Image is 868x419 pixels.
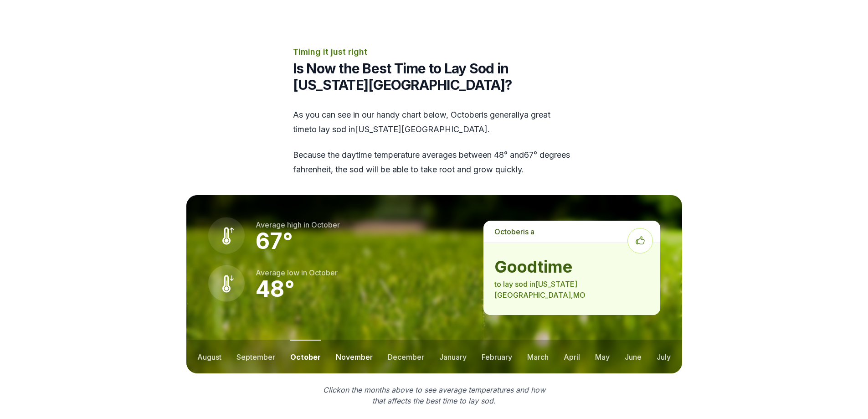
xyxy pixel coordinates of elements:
strong: 48 ° [256,275,295,302]
span: october [309,268,338,277]
button: october [290,340,321,373]
button: september [236,340,275,373]
p: Average high in [256,219,340,230]
h2: Is Now the Best Time to Lay Sod in [US_STATE][GEOGRAPHIC_DATA]? [293,60,575,93]
p: is a [483,221,660,243]
button: february [482,340,512,373]
button: june [625,340,642,373]
span: october [494,227,523,236]
strong: good time [494,258,649,276]
p: Average low in [256,267,338,278]
button: july [657,340,671,373]
button: november [336,340,373,373]
button: december [388,340,424,373]
span: october [451,110,482,119]
p: Click on the months above to see average temperatures and how that affects the best time to lay sod. [318,384,551,406]
div: As you can see in our handy chart below, is generally a great time to lay sod in [US_STATE][GEOGR... [293,108,575,177]
button: august [197,340,221,373]
p: Because the daytime temperature averages between 48 ° and 67 ° degrees fahrenheit, the sod will b... [293,148,575,177]
button: april [564,340,580,373]
button: january [439,340,467,373]
p: Timing it just right [293,46,575,58]
span: october [311,220,340,229]
button: may [595,340,610,373]
button: march [527,340,549,373]
p: to lay sod in [US_STATE][GEOGRAPHIC_DATA] , MO [494,279,649,300]
strong: 67 ° [256,228,293,254]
